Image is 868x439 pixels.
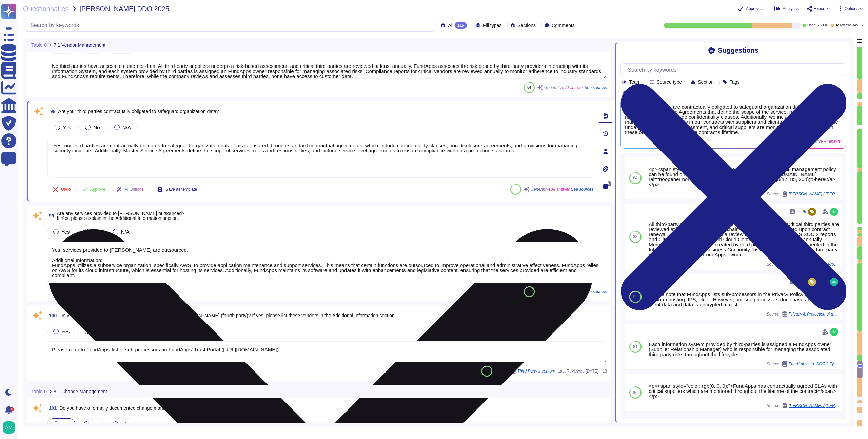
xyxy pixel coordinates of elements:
span: Table-0 [31,389,47,394]
span: Source: [767,403,840,408]
span: No [93,125,100,130]
span: Approve all [746,7,766,11]
img: user [830,278,838,286]
input: Search by keywords [624,64,846,76]
div: 116 [455,22,467,29]
div: <p><span style="color: rgb(0, 0, 0);">FundApps has contractually agreed SLAs with critical suppli... [649,383,840,399]
span: Analytics [783,7,799,11]
button: Approve all [738,6,766,12]
span: Are your third parties contractually obligated to safeguard organization data? [58,109,219,114]
span: FundApps Ltd. SOC 2 Type 2.pdf [789,362,840,366]
span: Fill types [483,23,501,28]
img: user [830,208,838,216]
span: Source: [767,361,840,367]
span: 80 [633,390,637,395]
span: See sources [585,85,607,90]
span: 34 / 116 [852,24,863,27]
div: Each information system provided by third-parties is assigned a FundApps owner (Supplier Relation... [649,342,840,357]
span: Sections [517,23,536,28]
span: See sources [585,290,607,294]
span: 84 [633,176,637,180]
span: To review: [835,24,851,27]
textarea: No third parties have access to customer data. All third-party suppliers undergo a risk-based ass... [46,58,607,79]
button: Analytics [774,6,799,12]
span: Comments [552,23,575,28]
span: 0 [608,181,611,186]
textarea: Yes, services provided to [PERSON_NAME] are outsourced. Additional Information: FundApps utilizes... [46,242,607,283]
span: Table-0 [31,43,47,47]
span: Questionnaires [23,5,69,12]
span: 13 [601,369,607,373]
span: Generative AI answer [544,85,583,90]
span: 80 [527,290,531,293]
span: 83 [514,187,517,191]
div: 5 [10,407,14,411]
span: [PERSON_NAME] DDQ 2025 [80,5,170,12]
span: Export [814,7,826,11]
span: Done: [807,24,816,27]
span: Options [845,7,859,11]
span: 99 [46,213,54,218]
textarea: Yes, our third parties are contractually obligated to safeguard organization data. This is ensure... [47,137,593,178]
input: Search by keywords [27,19,436,31]
span: 100 [46,313,57,318]
span: 8.1 Change Management [54,389,107,394]
span: N/A [122,125,131,130]
span: 98 [47,109,56,114]
span: All [448,23,453,28]
span: [PERSON_NAME] / [PERSON_NAME] DDQ - 2025 [789,404,840,408]
span: 83 [485,369,489,373]
button: user [1,420,20,435]
span: 82 [633,295,637,299]
span: 83 [633,235,637,239]
span: 7.1 Vendor Management [54,43,105,47]
span: 75 / 116 [818,24,828,27]
img: user [3,421,15,434]
span: Yes [63,125,71,130]
span: 84 [527,85,531,89]
span: 81 [633,345,637,349]
span: 101 [46,406,57,411]
textarea: Please refer to FundApps' list of sub-processors on FundApps' Trust Portal ([URL][DOMAIN_NAME]). [46,341,607,362]
img: user [830,328,838,336]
